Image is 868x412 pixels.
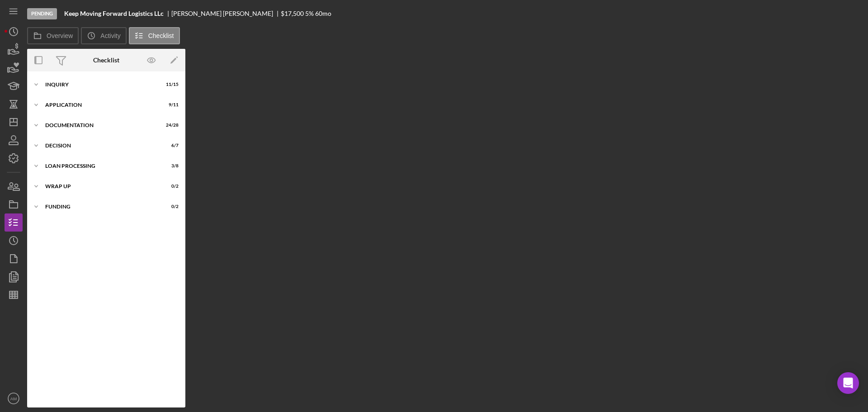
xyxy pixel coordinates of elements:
[305,10,314,17] div: 5 %
[47,32,73,39] label: Overview
[837,372,859,394] div: Open Intercom Messenger
[162,102,179,108] div: 9 / 11
[162,143,179,148] div: 6 / 7
[93,57,119,64] div: Checklist
[45,82,156,87] div: Inquiry
[45,143,156,148] div: Decision
[162,82,179,87] div: 11 / 15
[27,8,57,19] div: Pending
[5,389,23,407] button: AM
[45,102,156,108] div: Application
[81,27,126,44] button: Activity
[45,204,156,209] div: Funding
[162,204,179,209] div: 0 / 2
[281,10,304,17] div: $17,500
[45,163,156,169] div: Loan Processing
[27,27,79,44] button: Overview
[100,32,120,39] label: Activity
[148,32,174,39] label: Checklist
[315,10,331,17] div: 60 mo
[45,184,156,189] div: Wrap up
[64,10,164,17] b: Keep Moving Forward Logistics LLc
[45,123,156,128] div: Documentation
[129,27,180,44] button: Checklist
[10,396,17,401] text: AM
[162,163,179,169] div: 3 / 8
[171,10,281,17] div: [PERSON_NAME] [PERSON_NAME]
[162,184,179,189] div: 0 / 2
[162,123,179,128] div: 24 / 28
